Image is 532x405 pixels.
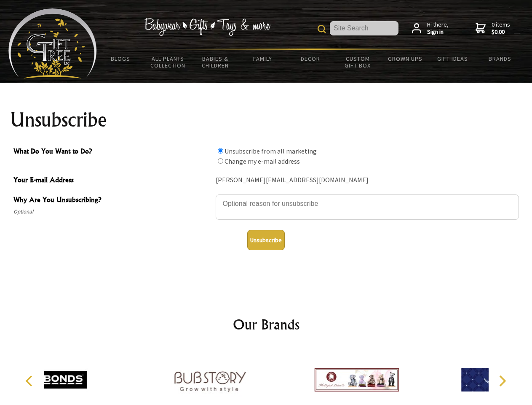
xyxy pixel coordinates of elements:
[21,372,40,390] button: Previous
[427,28,449,36] strong: Sign in
[476,50,524,67] a: Brands
[13,175,211,187] span: Your E-mail Address
[8,8,97,78] img: Babyware - Gifts - Toys and more...
[247,230,285,250] button: Unsubscribe
[318,25,326,33] img: product search
[225,147,317,155] label: Unsubscribe from all marketing
[429,50,476,67] a: Gift Ideas
[286,50,334,67] a: Decor
[492,28,510,36] strong: $0.00
[97,50,144,67] a: BLOGS
[412,21,449,36] a: Hi there,Sign in
[381,50,429,67] a: Grown Ups
[330,21,398,35] input: Site Search
[13,194,211,207] span: Why Are You Unsubscribing?
[10,110,522,130] h1: Unsubscribe
[492,21,510,36] span: 0 items
[225,157,300,165] label: Change my e-mail address
[427,21,449,36] span: Hi there,
[218,158,223,164] input: What Do You Want to Do?
[144,50,192,74] a: All Plants Collection
[144,18,270,36] img: Babywear - Gifts - Toys & more
[493,372,511,390] button: Next
[239,50,287,67] a: Family
[192,50,239,74] a: Babies & Children
[13,146,211,158] span: What Do You Want to Do?
[476,21,510,36] a: 0 items$0.00
[13,207,211,217] span: Optional
[216,174,519,187] div: [PERSON_NAME][EMAIL_ADDRESS][DOMAIN_NAME]
[17,314,516,335] h2: Our Brands
[216,194,519,220] textarea: Why Are You Unsubscribing?
[334,50,382,74] a: Custom Gift Box
[218,148,223,154] input: What Do You Want to Do?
